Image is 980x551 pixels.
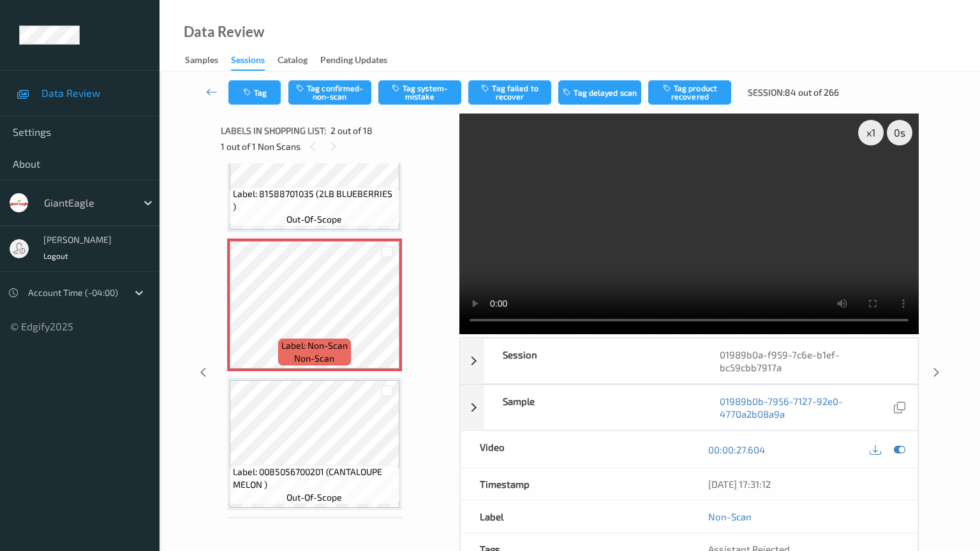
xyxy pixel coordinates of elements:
[461,468,689,500] div: Timestamp
[748,86,785,99] span: Session:
[720,395,891,420] a: 01989b0b-7956-7127-92e0-4770a2b08a9a
[288,80,371,105] button: Tag confirmed-non-scan
[278,54,308,70] div: Catalog
[221,124,326,137] span: Labels in shopping list:
[231,54,265,71] div: Sessions
[231,52,278,71] a: Sessions
[708,478,898,490] div: [DATE] 17:31:12
[461,431,689,467] div: Video
[233,187,396,213] span: Label: 81588701035 (2LB BLUEBERRIES )
[558,80,641,105] button: Tag delayed scan
[460,338,918,384] div: Session01989b0a-f959-7c6e-b1ef-bc59cbb7917a
[221,138,450,154] div: 1 out of 1 Non Scans
[320,52,400,70] a: Pending Updates
[378,80,461,105] button: Tag system-mistake
[294,352,334,365] span: non-scan
[701,339,917,383] div: 01989b0a-f959-7c6e-b1ef-bc59cbb7917a
[708,443,765,456] a: 00:00:27.604
[185,52,231,70] a: Samples
[484,339,701,383] div: Session
[286,213,342,226] span: out-of-scope
[185,54,218,70] div: Samples
[320,54,387,70] div: Pending Updates
[648,80,731,105] button: Tag product recovered
[286,491,342,504] span: out-of-scope
[233,466,396,491] span: Label: 0085056700201 (CANTALOUPE MELON )
[858,120,884,145] div: x 1
[468,80,551,105] button: Tag failed to recover
[184,26,264,38] div: Data Review
[460,385,918,430] div: Sample01989b0b-7956-7127-92e0-4770a2b08a9a
[484,385,701,430] div: Sample
[887,120,912,145] div: 0 s
[228,80,281,105] button: Tag
[281,339,348,352] span: Label: Non-Scan
[461,501,689,533] div: Label
[785,86,839,99] span: 84 out of 266
[278,52,320,70] a: Catalog
[330,124,373,137] span: 2 out of 18
[708,510,752,523] a: Non-Scan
